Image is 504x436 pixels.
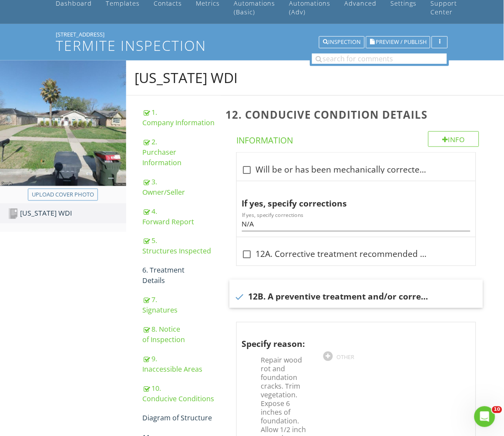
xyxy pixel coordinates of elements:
[143,206,215,227] div: 4. Forward Report
[143,236,215,256] div: 5. Structures Inspected
[28,189,98,201] button: Upload cover photo
[143,413,215,423] div: Diagram of Structure
[337,354,355,361] div: OTHER
[143,383,215,404] div: 10. Conducive Conditions
[143,354,215,375] div: 9. Inaccessible Areas
[143,324,215,345] div: 8. Notice of Inspection
[143,265,215,286] div: 6. Treatment Details
[242,217,470,231] input: If yes, specify corrections
[376,40,427,45] span: Preview / Publish
[226,109,490,120] h3: 12. Conducive Condition Details
[56,31,448,38] div: [STREET_ADDRESS]
[366,37,430,45] a: Preview / Publish
[242,326,459,351] div: Specify reason:
[492,406,502,413] span: 10
[237,131,479,146] h4: Information
[56,38,448,53] h1: Termite Inspection
[319,36,365,48] button: Inspection
[428,131,480,147] div: Info
[8,208,126,219] div: [US_STATE] WDI
[143,107,215,128] div: 1. Company Information
[135,69,238,87] div: [US_STATE] WDI
[32,190,94,199] div: Upload cover photo
[242,185,459,210] div: If yes, specify corrections
[312,53,447,64] input: search for comments
[319,37,365,45] a: Inspection
[474,406,495,427] iframe: Intercom live chat
[143,295,215,316] div: 7. Signatures
[366,36,430,48] button: Preview / Publish
[143,136,215,168] div: 2. Purchaser Information
[143,176,215,197] div: 3. Owner/Seller
[323,39,361,45] div: Inspection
